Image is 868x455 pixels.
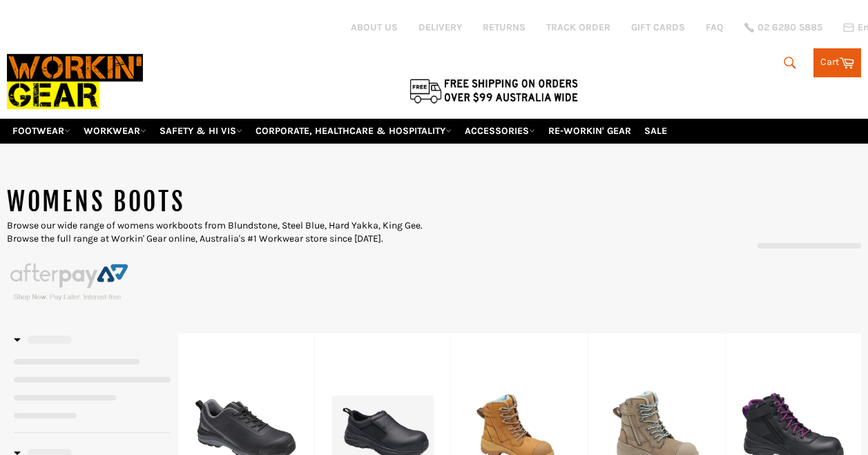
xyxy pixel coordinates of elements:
p: Browse our wide range of womens workboots from Blundstone, Steel Blue, Hard Yakka, King Gee. Brow... [7,219,434,246]
img: Flat $9.95 shipping Australia wide [407,76,580,105]
h1: WOMENS BOOTS [7,185,434,220]
a: Cart [813,48,861,77]
a: TRACK ORDER [546,21,610,34]
a: RE-WORKIN' GEAR [543,119,637,143]
a: ACCESSORIES [459,119,541,143]
a: CORPORATE, HEALTHCARE & HOSPITALITY [250,119,457,143]
a: WORKWEAR [78,119,152,143]
a: GIFT CARDS [631,21,685,34]
a: FOOTWEAR [7,119,76,143]
a: DELIVERY [418,21,462,34]
img: Workin Gear leaders in Workwear, Safety Boots, PPE, Uniforms. Australia's No.1 in Workwear [7,45,143,118]
a: RETURNS [483,21,525,34]
a: FAQ [706,21,724,34]
a: ABOUT US [351,21,398,34]
span: 02 6280 5885 [758,23,822,32]
a: SALE [639,119,673,143]
a: 02 6280 5885 [744,23,822,32]
a: SAFETY & HI VIS [154,119,248,143]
